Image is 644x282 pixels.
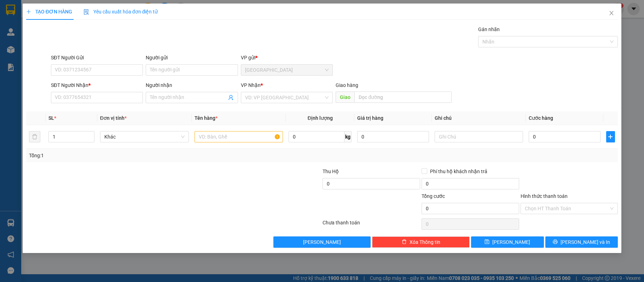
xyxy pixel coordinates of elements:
div: Người nhận [146,81,238,89]
span: Phí thu hộ khách nhận trả [427,168,490,175]
div: Người gửi [146,54,238,61]
span: SL [48,115,54,121]
input: VD: Bàn, Ghế [195,131,283,142]
span: Giá trị hàng [357,115,383,121]
div: SĐT Người Gửi [51,54,143,61]
button: delete [29,131,40,142]
span: printer [553,239,558,245]
span: [PERSON_NAME] [492,238,530,246]
span: [PERSON_NAME] và In [561,238,610,246]
input: 0 [357,131,429,142]
div: Chưa thanh toán [322,219,421,231]
input: Dọc đường [354,92,452,103]
input: Ghi Chú [435,131,523,142]
button: printer[PERSON_NAME] và In [545,236,618,248]
span: Yêu cầu xuất hóa đơn điện tử [83,9,158,14]
img: icon [83,9,89,15]
span: Giao [336,92,354,103]
span: close [609,10,614,16]
span: TẠO ĐƠN HÀNG [26,9,72,14]
span: Xóa Thông tin [410,238,440,246]
th: Ghi chú [432,111,526,125]
div: VP gửi [241,54,333,61]
span: Đơn vị tính [100,115,127,121]
span: Cước hàng [529,115,553,121]
span: [PERSON_NAME] [303,238,341,246]
div: SĐT Người Nhận [51,81,143,89]
span: VP Nhận [241,82,261,88]
span: Thu Hộ [323,169,339,174]
span: Sài Gòn [245,65,329,75]
button: [PERSON_NAME] [273,236,371,248]
span: plus [26,9,31,14]
span: delete [402,239,407,245]
button: Close [602,4,621,23]
span: Tổng cước [422,193,445,199]
span: user-add [228,95,234,100]
label: Gán nhãn [478,27,500,32]
button: plus [606,131,615,142]
span: plus [607,134,615,140]
span: kg [344,131,352,142]
span: Khác [104,131,185,142]
span: Định lượng [308,115,333,121]
div: Tổng: 1 [29,152,249,159]
span: save [485,239,489,245]
button: deleteXóa Thông tin [372,236,470,248]
button: save[PERSON_NAME] [471,236,544,248]
span: Giao hàng [336,82,358,88]
span: Tên hàng [195,115,217,121]
label: Hình thức thanh toán [521,193,568,199]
